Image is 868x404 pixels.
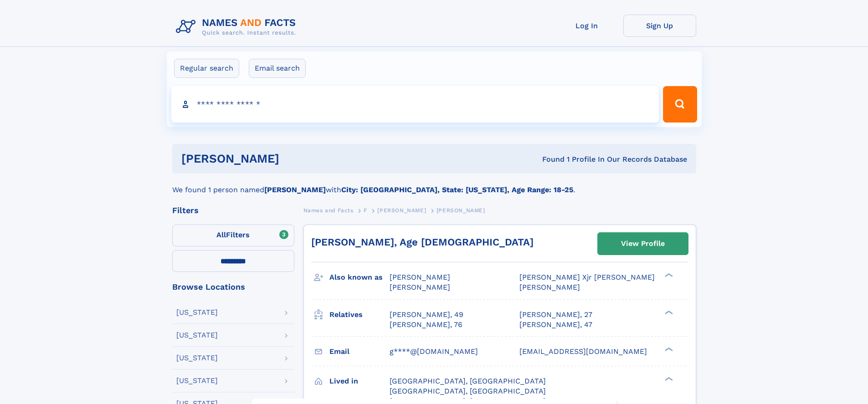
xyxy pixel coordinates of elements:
[311,236,534,248] a: [PERSON_NAME], Age [DEMOGRAPHIC_DATA]
[663,376,673,382] div: ❯
[364,205,367,216] a: F
[519,310,592,320] a: [PERSON_NAME], 27
[663,346,673,352] div: ❯
[176,354,218,362] div: [US_STATE]
[663,309,673,315] div: ❯
[390,377,546,385] span: [GEOGRAPHIC_DATA], [GEOGRAPHIC_DATA]
[172,206,294,215] div: Filters
[172,283,294,291] div: Browse Locations
[663,272,673,278] div: ❯
[519,283,580,291] span: [PERSON_NAME]
[171,86,659,123] input: search input
[623,15,696,37] a: Sign Up
[303,205,354,216] a: Names and Facts
[216,230,226,239] span: All
[176,309,218,316] div: [US_STATE]
[621,233,665,254] div: View Profile
[390,320,462,330] a: [PERSON_NAME], 76
[341,185,573,194] b: City: [GEOGRAPHIC_DATA], State: [US_STATE], Age Range: 18-25
[519,347,647,356] span: [EMAIL_ADDRESS][DOMAIN_NAME]
[176,377,218,384] div: [US_STATE]
[329,344,390,359] h3: Email
[264,185,326,194] b: [PERSON_NAME]
[411,154,687,164] div: Found 1 Profile In Our Records Database
[181,153,411,164] h1: [PERSON_NAME]
[519,320,592,330] a: [PERSON_NAME], 47
[172,15,303,39] img: Logo Names and Facts
[329,270,390,285] h3: Also known as
[172,225,294,246] label: Filters
[377,205,426,216] a: [PERSON_NAME]
[437,207,485,214] span: [PERSON_NAME]
[550,15,623,37] a: Log In
[249,59,306,78] label: Email search
[519,273,655,281] span: [PERSON_NAME] Xjr [PERSON_NAME]
[174,59,239,78] label: Regular search
[390,387,546,395] span: [GEOGRAPHIC_DATA], [GEOGRAPHIC_DATA]
[329,373,390,389] h3: Lived in
[390,273,450,281] span: [PERSON_NAME]
[176,332,218,339] div: [US_STATE]
[172,174,696,195] div: We found 1 person named with .
[390,310,463,320] a: [PERSON_NAME], 49
[364,207,367,214] span: F
[390,283,450,291] span: [PERSON_NAME]
[598,233,688,255] a: View Profile
[377,207,426,214] span: [PERSON_NAME]
[663,86,697,123] button: Search Button
[329,307,390,322] h3: Relatives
